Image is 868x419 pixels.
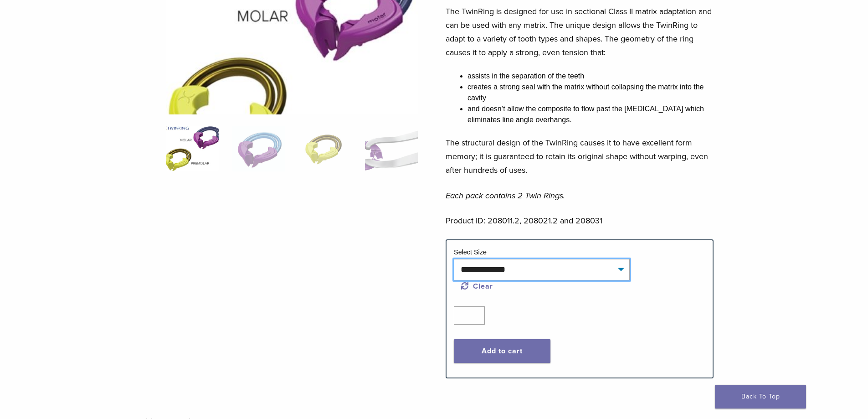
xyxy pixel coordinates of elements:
a: Back To Top [715,385,806,409]
img: TwinRing - Image 2 [232,126,285,171]
p: The TwinRing is designed for use in sectional Class II matrix adaptation and can be used with any... [446,5,714,59]
button: Add to cart [454,339,550,363]
li: assists in the separation of the teeth [467,71,714,82]
p: The structural design of the TwinRing causes it to have excellent form memory; it is guaranteed t... [446,136,714,177]
label: Select Size [454,248,487,256]
li: and doesn’t allow the composite to flow past the [MEDICAL_DATA] which eliminates line angle overh... [467,103,714,125]
li: creates a strong seal with the matrix without collapsing the matrix into the cavity [467,82,714,103]
img: 208031-2-CBW-324x324.jpg [166,126,219,171]
img: TwinRing - Image 3 [299,126,351,171]
a: Clear [461,282,493,291]
em: Each pack contains 2 Twin Rings. [446,191,565,201]
p: Product ID: 208011.2, 208021.2 and 208031 [446,214,714,228]
img: TwinRing - Image 4 [365,126,417,171]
